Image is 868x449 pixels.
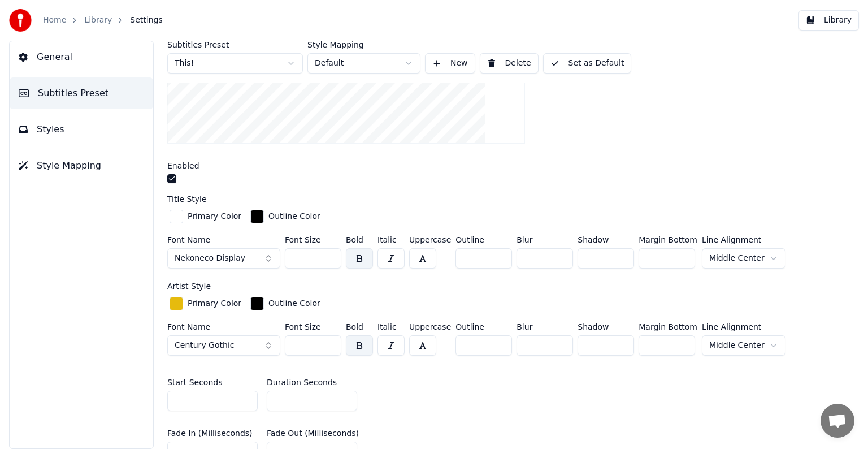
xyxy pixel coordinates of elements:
span: Nekoneco Display [175,253,245,264]
span: Style Mapping [37,159,101,172]
span: Subtitles Preset [38,87,108,100]
label: Font Size [285,323,341,331]
label: Duration Seconds [267,378,337,386]
label: Outline [455,236,512,244]
div: Primary Color [188,298,241,309]
label: Blur [517,323,573,331]
nav: breadcrumb [43,15,163,26]
a: Home [43,15,66,26]
label: Outline [455,323,512,331]
label: Line Alignment [702,323,785,331]
button: Styles [10,114,153,145]
button: Subtitles Preset [10,77,153,109]
button: Delete [480,53,539,74]
label: Blur [517,236,573,244]
button: Primary Color [167,295,244,313]
label: Enabled [167,162,199,170]
label: Uppercase [409,236,451,244]
label: Margin Bottom [639,236,697,244]
label: Font Size [285,236,341,244]
label: Artist Style [167,282,211,290]
img: youka [9,9,32,32]
label: Font Name [167,323,280,331]
label: Subtitles Preset [167,41,303,49]
label: Italic [377,323,405,331]
label: Style Mapping [307,41,420,49]
span: Century Gothic [175,340,234,351]
label: Start Seconds [167,378,222,386]
button: Outline Color [248,208,323,226]
label: Fade Out (Milliseconds) [267,429,359,437]
div: Open chat [821,404,854,438]
label: Uppercase [409,323,451,331]
button: General [10,41,153,73]
button: Set as Default [543,53,632,74]
label: Shadow [578,236,634,244]
label: Fade In (Milliseconds) [167,429,253,437]
span: General [37,50,72,64]
label: Title Style [167,195,207,203]
label: Bold [346,236,373,244]
div: Outline Color [268,211,320,222]
label: Line Alignment [702,236,785,244]
label: Bold [346,323,373,331]
button: New [425,53,475,74]
div: Primary Color [188,211,241,222]
span: Styles [37,123,64,136]
div: Outline Color [268,298,320,309]
span: Settings [130,15,162,26]
button: Library [798,10,859,31]
button: Primary Color [167,208,244,226]
a: Library [84,15,112,26]
label: Shadow [578,323,634,331]
label: Margin Bottom [639,323,697,331]
label: Font Name [167,236,280,244]
button: Style Mapping [10,150,153,182]
button: Outline Color [248,295,323,313]
label: Italic [377,236,405,244]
